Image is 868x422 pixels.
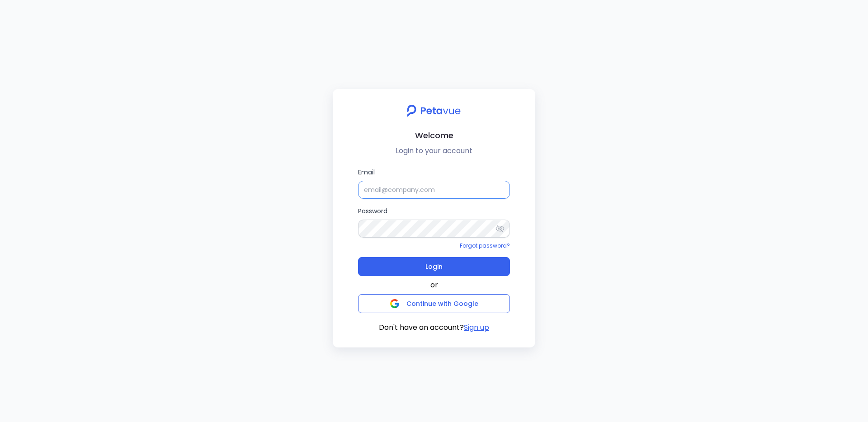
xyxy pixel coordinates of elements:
img: petavue logo [401,100,467,122]
label: Email [358,167,510,199]
input: Password [358,220,510,238]
span: Login [425,260,443,273]
p: Login to your account [340,145,528,156]
label: Password [358,206,510,238]
button: Sign up [464,322,489,333]
h2: Welcome [340,129,528,142]
button: Continue with Google [358,294,510,313]
button: Login [358,257,510,276]
span: Don't have an account? [379,322,464,333]
input: Email [358,181,510,199]
span: Continue with Google [406,299,478,308]
a: Forgot password? [460,242,510,249]
span: or [430,280,438,291]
